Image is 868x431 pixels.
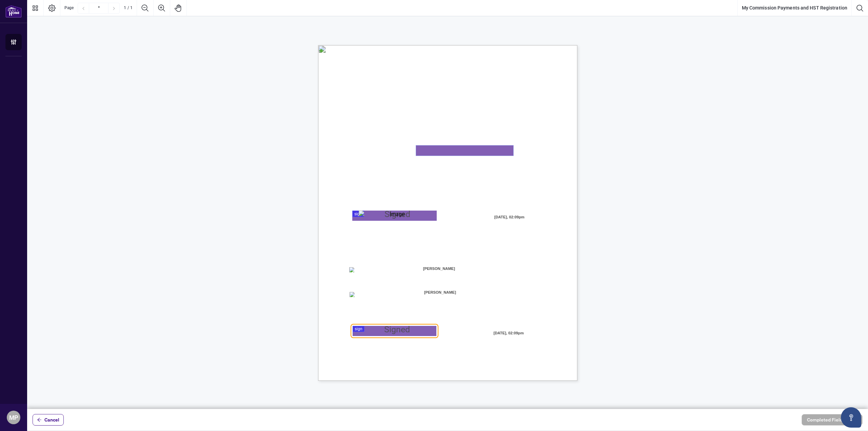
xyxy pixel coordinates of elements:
span: MP [9,413,18,422]
img: logo [5,5,22,18]
button: Cancel [33,414,64,426]
button: Open asap [841,407,861,428]
span: arrow-left [37,417,42,422]
span: Cancel [44,414,59,425]
button: Completed Fields 1 of 2 [802,414,863,426]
